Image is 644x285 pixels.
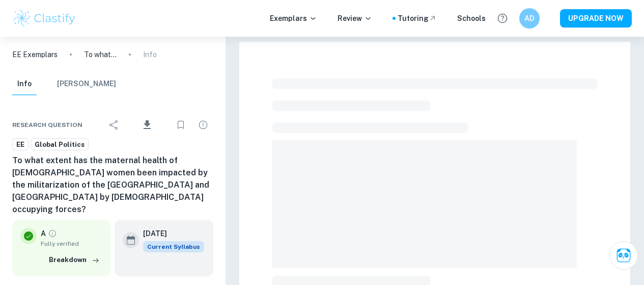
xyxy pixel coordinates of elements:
button: Info [12,73,37,95]
h6: To what extent has the maternal health of [DEMOGRAPHIC_DATA] women been impacted by the militariz... [12,154,213,216]
button: Ask Clai [609,241,638,270]
span: Current Syllabus [143,241,204,252]
button: [PERSON_NAME] [57,73,116,95]
a: Tutoring [398,13,437,24]
div: Bookmark [171,115,191,135]
h6: [DATE] [143,228,196,239]
span: EE [13,140,28,150]
span: Research question [12,120,82,129]
button: Help and Feedback [494,10,511,27]
div: Report issue [193,115,213,135]
button: AD [519,8,540,29]
p: A [41,228,46,239]
a: Global Politics [31,138,89,151]
div: Share [104,115,124,135]
div: This exemplar is based on the current syllabus. Feel free to refer to it for inspiration/ideas wh... [143,241,204,252]
a: EE [12,138,29,151]
a: Grade fully verified [48,229,57,238]
p: Review [338,13,372,24]
button: UPGRADE NOW [560,9,632,28]
a: EE Exemplars [12,49,58,60]
p: To what extent has the maternal health of [DEMOGRAPHIC_DATA] women been impacted by the militariz... [84,49,117,60]
button: Breakdown [46,252,102,268]
div: Download [126,112,169,138]
span: Fully verified [41,239,102,248]
h6: AD [524,13,536,24]
a: Schools [457,13,486,24]
p: Info [143,49,157,60]
p: Exemplars [270,13,317,24]
img: Clastify logo [12,8,77,29]
span: Global Politics [31,140,88,150]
